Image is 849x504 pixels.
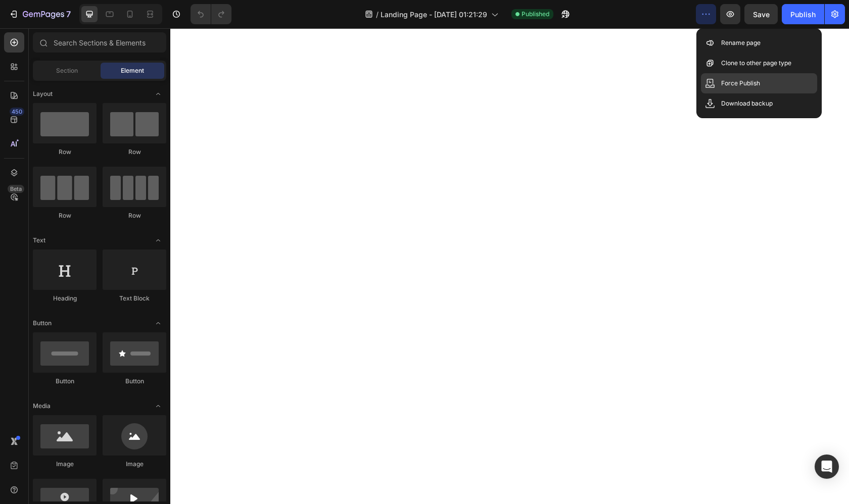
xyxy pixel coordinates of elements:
span: Published [522,10,549,19]
button: Save [744,4,778,24]
div: Publish [790,9,816,20]
div: Open Intercom Messenger [815,455,839,479]
span: Element [121,66,144,75]
div: Heading [33,294,97,303]
button: Publish [782,4,824,24]
div: Row [33,211,97,220]
span: Toggle open [150,232,166,248]
p: Download backup [721,98,773,109]
p: 7 [66,8,71,20]
span: Text [33,236,45,245]
div: Row [103,147,166,157]
span: Media [33,401,51,411]
iframe: Design area [170,28,849,504]
button: 7 [4,4,75,24]
span: Toggle open [150,398,166,414]
div: Text Block [103,294,166,303]
div: Row [33,147,97,157]
input: Search Sections & Elements [33,32,166,53]
p: Clone to other page type [721,58,791,68]
span: Landing Page - [DATE] 01:21:29 [381,9,487,20]
span: Save [753,10,770,19]
div: Button [103,377,166,386]
div: Image [103,460,166,469]
div: Button [33,377,97,386]
div: Beta [8,185,24,193]
p: Force Publish [721,78,760,88]
span: Toggle open [150,315,166,331]
div: Row [103,211,166,220]
span: / [376,9,379,20]
p: Rename page [721,38,761,48]
span: Toggle open [150,86,166,102]
span: Button [33,319,52,328]
div: 450 [10,108,24,116]
span: Layout [33,89,53,98]
div: Image [33,460,97,469]
div: Undo/Redo [191,4,231,24]
span: Section [56,66,78,75]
